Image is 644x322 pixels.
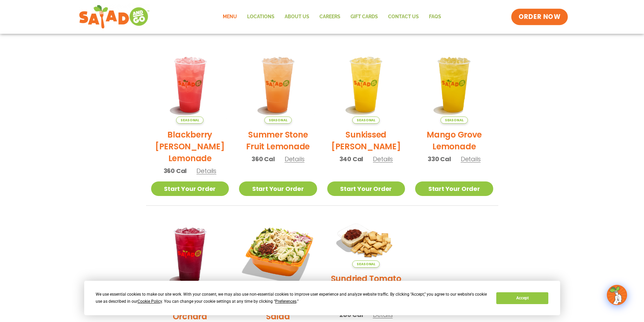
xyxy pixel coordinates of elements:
img: Product photo for Sundried Tomato Hummus & Pita Chips [327,216,405,268]
span: Details [373,155,393,163]
span: Seasonal [440,117,468,124]
span: Cookie Policy [138,299,162,304]
button: Accept [496,292,548,304]
a: Contact Us [383,9,424,25]
span: Details [461,155,481,163]
span: 340 Cal [339,154,363,164]
span: Preferences [275,299,296,304]
img: Product photo for Black Cherry Orchard Lemonade [151,216,229,294]
div: We use essential cookies to make our site work. With your consent, we may also use non-essential ... [96,291,488,305]
img: Product photo for Blackberry Bramble Lemonade [151,46,229,124]
img: Product photo for Mango Grove Lemonade [415,46,493,124]
a: GIFT CARDS [345,9,383,25]
h2: Summer Stone Fruit Lemonade [239,129,317,152]
a: Start Your Order [151,181,229,196]
img: new-SAG-logo-768×292 [79,3,150,30]
a: Start Your Order [415,181,493,196]
span: 330 Cal [428,154,451,164]
h2: Mango Grove Lemonade [415,129,493,152]
img: Product photo for Summer Stone Fruit Lemonade [239,46,317,124]
a: Careers [314,9,345,25]
a: Locations [242,9,280,25]
span: 360 Cal [252,154,275,164]
span: 360 Cal [164,166,187,175]
span: ORDER NOW [519,13,560,21]
span: Seasonal [352,261,380,268]
a: Start Your Order [239,181,317,196]
span: Details [285,155,305,163]
span: Seasonal [176,117,204,124]
span: Seasonal [264,117,292,124]
a: Start Your Order [327,181,405,196]
h2: Sundried Tomato Hummus & Pita Chips [327,273,405,308]
span: Details [196,167,216,175]
a: FAQs [424,9,446,25]
h2: Blackberry [PERSON_NAME] Lemonade [151,129,229,164]
a: Menu [218,9,242,25]
img: Product photo for Sunkissed Yuzu Lemonade [327,46,405,124]
a: ORDER NOW [511,9,568,25]
h2: Sunkissed [PERSON_NAME] [327,129,405,152]
img: Product photo for Tuscan Summer Salad [239,216,317,294]
img: wpChatIcon [607,286,626,304]
a: About Us [280,9,314,25]
span: Seasonal [352,117,380,124]
div: Cookie Consent Prompt [84,281,560,315]
nav: Menu [218,9,446,25]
